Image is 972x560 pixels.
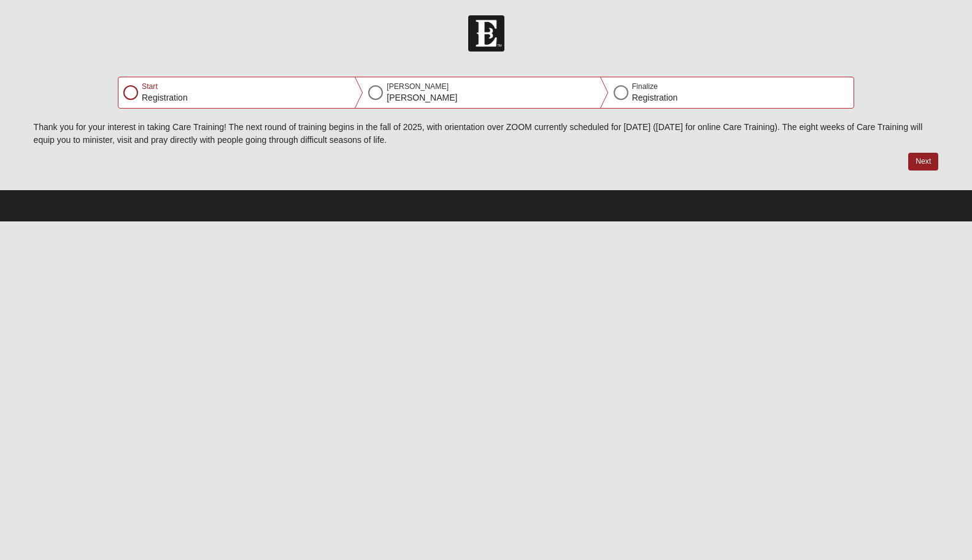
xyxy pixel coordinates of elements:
[34,121,939,147] p: Thank you for your interest in taking Care Training! The next round of training begins in the fal...
[908,153,938,171] button: Next
[468,15,504,52] img: Church of Eleven22 Logo
[387,82,449,91] span: [PERSON_NAME]
[142,91,188,104] p: Registration
[632,82,658,91] span: Finalize
[142,82,158,91] span: Start
[632,91,678,104] p: Registration
[387,91,457,104] p: [PERSON_NAME]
